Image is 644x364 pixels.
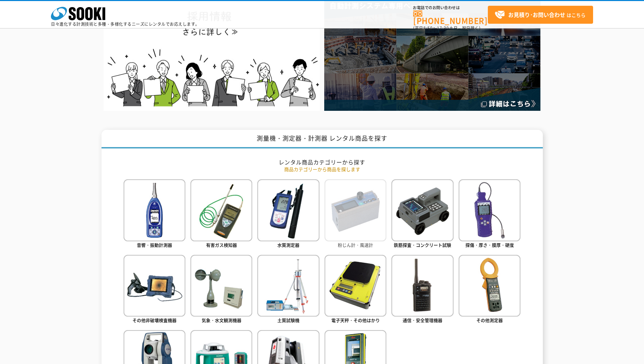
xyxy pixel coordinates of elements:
[190,255,252,325] a: 気象・水文観測機器
[325,179,386,249] a: 粉じん計・風速計
[190,255,252,317] img: 気象・水文観測機器
[325,255,386,317] img: 電子天秤・その他はかり
[413,6,488,10] span: お電話でのお問い合わせは
[124,179,185,249] a: 音響・振動計測器
[403,317,442,323] span: 通信・安全管理機器
[132,317,177,323] span: その他非破壊検査機器
[459,179,520,241] img: 探傷・厚さ・膜厚・硬度
[331,317,380,323] span: 電子天秤・その他はかり
[413,25,480,31] span: (平日 ～ 土日、祝日除く)
[391,255,453,317] img: 通信・安全管理機器
[391,179,453,241] img: 鉄筋探査・コンクリート試験
[488,6,593,24] a: お見積り･お問い合わせはこちら
[423,25,433,31] span: 8:50
[338,242,373,248] span: 粉じん計・風速計
[257,179,319,249] a: 水質測定器
[277,242,299,248] span: 水質測定器
[137,242,172,248] span: 音響・振動計測器
[459,179,520,249] a: 探傷・厚さ・膜厚・硬度
[465,242,514,248] span: 探傷・厚さ・膜厚・硬度
[102,130,543,148] h1: 測量機・測定器・計測器 レンタル商品を探す
[124,255,185,317] img: その他非破壊検査機器
[325,179,386,241] img: 粉じん計・風速計
[257,179,319,241] img: 水質測定器
[495,10,586,20] span: はこちら
[476,317,503,323] span: その他測定器
[437,25,449,31] span: 17:30
[124,159,521,166] h2: レンタル商品カテゴリーから探す
[124,255,185,325] a: その他非破壊検査機器
[459,255,520,317] img: その他測定器
[206,242,237,248] span: 有害ガス検知器
[413,11,488,24] a: [PHONE_NUMBER]
[508,11,565,19] strong: お見積り･お問い合わせ
[391,179,453,249] a: 鉄筋探査・コンクリート試験
[394,242,451,248] span: 鉄筋探査・コンクリート試験
[202,317,241,323] span: 気象・水文観測機器
[325,255,386,325] a: 電子天秤・その他はかり
[257,255,319,317] img: 土質試験機
[124,179,185,241] img: 音響・振動計測器
[391,255,453,325] a: 通信・安全管理機器
[190,179,252,249] a: 有害ガス検知器
[257,255,319,325] a: 土質試験機
[51,22,200,26] p: 日々進化する計測技術と多種・多様化するニーズにレンタルでお応えします。
[459,255,520,325] a: その他測定器
[124,166,521,173] p: 商品カテゴリーから商品を探します
[190,179,252,241] img: 有害ガス検知器
[277,317,299,323] span: 土質試験機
